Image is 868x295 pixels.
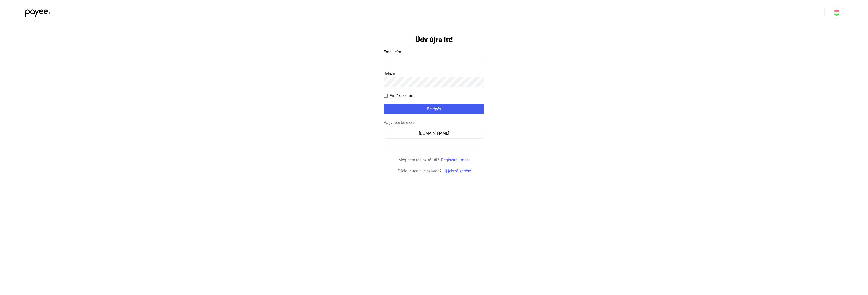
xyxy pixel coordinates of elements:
a: [DOMAIN_NAME] [384,131,484,136]
span: Emlékezz rám [390,93,415,99]
button: Belépés [384,104,484,114]
button: [DOMAIN_NAME] [384,128,484,139]
button: HU [831,7,843,19]
img: black-payee-blue-dot.svg [25,7,50,17]
img: HU [834,10,840,16]
span: Elfelejtetted a jelszavad? [397,169,442,173]
h1: Üdv újra itt! [415,35,453,44]
a: Új jelszó kérése [444,169,471,173]
div: Belépés [385,106,483,112]
span: Még nem regisztráltál? [398,158,439,162]
span: Email cím [384,50,401,54]
div: Vagy lépj be ezzel: [384,120,484,126]
a: Regisztrálj most [441,158,470,162]
span: Jelszó [384,71,395,76]
div: [DOMAIN_NAME] [385,130,483,136]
